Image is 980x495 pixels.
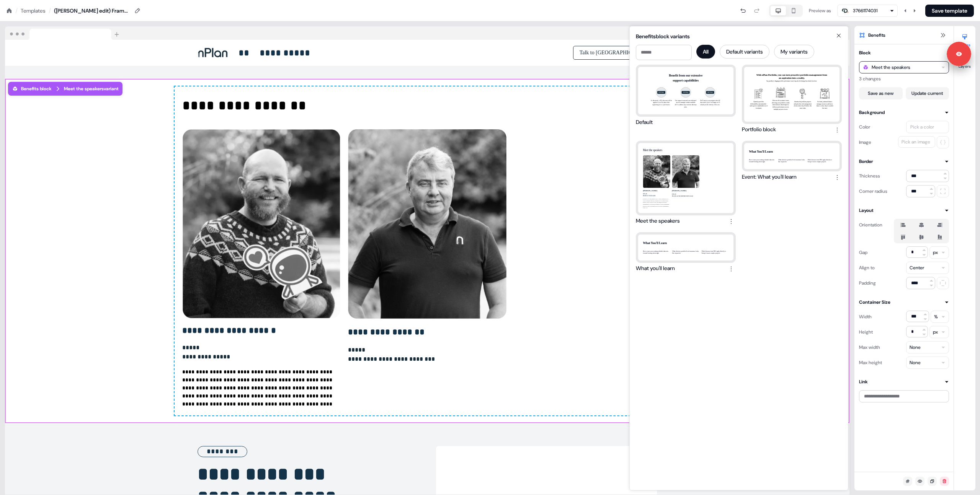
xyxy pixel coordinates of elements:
button: Layout [859,207,949,214]
div: Orientation [859,219,882,231]
div: Align to [859,262,875,274]
button: Default variants [720,45,769,59]
div: Meet the speakers variant [64,85,119,93]
button: What You'll LearnHow to turn your existing schedule data into forward-looking risk insightWhat ef... [742,141,842,182]
div: Corner radius [859,185,887,197]
div: ([PERSON_NAME] edit) Framework: Blocks [54,7,131,15]
button: Update current [906,87,949,99]
div: 37661174031 [853,7,877,15]
div: 3 changes [859,75,949,83]
div: Pick a color [909,123,936,131]
div: px [933,249,938,256]
span: Benefits [868,31,885,39]
div: Benefits block variants [636,33,842,40]
div: Border [859,158,873,165]
button: Border [859,158,949,165]
a: Templates [21,7,46,15]
div: % [934,313,938,321]
img: Image [182,129,340,319]
div: Talk to [GEOGRAPHIC_DATA] [430,46,657,60]
button: My variants [774,45,814,59]
div: / [49,7,51,15]
button: 37661174031 [837,5,898,17]
img: Image [348,129,506,319]
div: What you'll learn [636,264,675,274]
button: Link [859,378,949,386]
div: Gap [859,246,867,259]
img: Browser topbar [5,26,122,40]
div: Event: What you'll learn [742,173,797,182]
div: Meet the speakers [872,64,910,71]
div: Link [859,378,868,386]
div: Meet the speakers [636,217,680,226]
button: With nPlan Portfolio, you can turn proactive portfolio management from an aspiration into a reali... [742,65,842,135]
div: None [910,359,921,366]
div: Color [859,121,870,133]
button: Pick a color [906,121,949,133]
div: Layout [859,207,874,214]
div: Image [859,136,871,148]
div: / [15,7,18,15]
button: Meet the speakers [859,61,949,73]
button: Meet the speakers[PERSON_NAME]NPLANPRODUCT MANAGER[PERSON_NAME] brings over 10 years' experience ... [636,141,736,226]
button: All [696,45,715,59]
div: Portfolio block [742,125,776,135]
div: px [933,328,938,336]
div: Pick an image [900,138,932,146]
button: Background [859,109,949,116]
div: Thickness [859,170,880,182]
button: Styles [954,31,975,47]
div: None [910,344,921,351]
button: Block [859,49,949,57]
button: What You'll LearnHow to turn your existing schedule data into forward-looking risk insightWhat ef... [636,232,736,274]
div: Default [636,118,653,126]
div: Width [859,311,872,323]
div: Center [910,264,924,272]
div: Benefits block [12,85,52,93]
div: Container Size [859,298,890,306]
div: Padding [859,277,876,289]
button: Pick an image [898,136,935,148]
button: Benefit from our extensive support capabilitiiesAdd imageAs discussed, a 20% discount will be app... [636,65,736,126]
button: Save template [925,5,974,17]
div: Block [859,49,871,57]
button: Talk to [GEOGRAPHIC_DATA] [573,46,657,60]
button: Save as new [859,87,903,99]
div: Background [859,109,885,116]
button: Container Size [859,298,949,306]
div: Max width [859,341,880,353]
div: Max height [859,357,882,369]
div: Height [859,326,873,338]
